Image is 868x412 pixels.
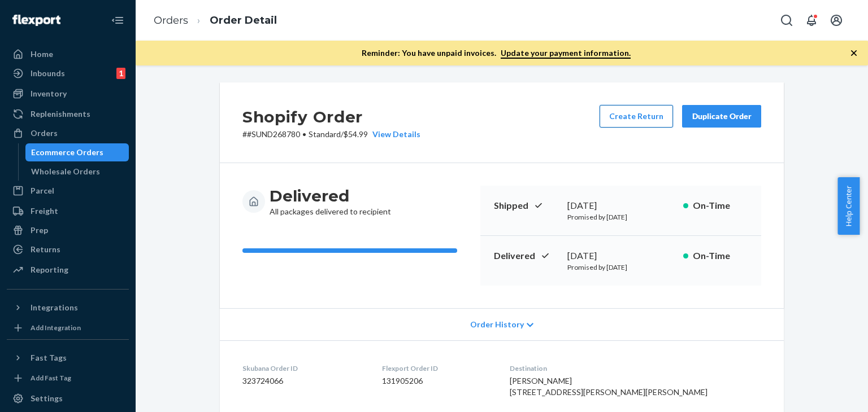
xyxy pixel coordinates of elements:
[270,186,391,206] h3: Delivered
[7,182,129,200] a: Parcel
[309,129,341,139] span: Standard
[31,49,53,60] div: Home
[7,299,129,317] button: Integrations
[12,15,60,26] img: Flexport logo
[7,321,129,335] a: Add Integration
[494,199,558,212] p: Shipped
[154,14,188,27] a: Orders
[31,128,58,139] div: Orders
[7,45,129,63] a: Home
[567,199,674,212] div: [DATE]
[510,376,708,397] span: [PERSON_NAME] [STREET_ADDRESS][PERSON_NAME][PERSON_NAME]
[31,302,78,313] div: Integrations
[242,363,364,373] dt: Skubana Order ID
[210,14,277,27] a: Order Detail
[693,199,748,212] p: On-Time
[31,373,71,383] div: Add Fast Tag
[567,262,674,272] p: Promised by [DATE]
[600,105,673,128] button: Create Return
[510,363,761,373] dt: Destination
[31,166,100,177] div: Wholesale Orders
[31,185,54,196] div: Parcel
[242,375,364,387] dd: 323724066
[31,108,90,120] div: Replenishments
[362,47,631,59] p: Reminder: You have unpaid invoices.
[825,9,848,32] button: Open account menu
[7,349,129,367] button: Fast Tags
[242,129,420,140] p: # #SUND268780 / $54.99
[567,249,674,262] div: [DATE]
[25,143,129,161] a: Ecommerce Orders
[31,264,68,275] div: Reporting
[837,177,860,235] button: Help Center
[31,88,67,99] div: Inventory
[31,352,67,363] div: Fast Tags
[501,48,631,59] a: Update your payment information.
[682,105,761,128] button: Duplicate Order
[368,129,420,140] button: View Details
[382,363,492,373] dt: Flexport Order ID
[7,105,129,123] a: Replenishments
[775,9,798,32] button: Open Search Box
[31,205,58,217] div: Freight
[7,85,129,103] a: Inventory
[31,244,60,255] div: Returns
[382,375,492,387] dd: 131905206
[470,319,524,330] span: Order History
[242,105,420,129] h2: Shopify Order
[31,147,103,158] div: Ecommerce Orders
[7,124,129,142] a: Orders
[567,212,674,222] p: Promised by [DATE]
[25,163,129,181] a: Wholesale Orders
[31,323,81,332] div: Add Integration
[106,9,129,32] button: Close Navigation
[7,240,129,258] a: Returns
[31,225,48,236] div: Prep
[302,129,306,139] span: •
[270,186,391,217] div: All packages delivered to recipient
[693,249,748,262] p: On-Time
[7,64,129,82] a: Inbounds1
[116,68,125,79] div: 1
[7,389,129,407] a: Settings
[7,261,129,279] a: Reporting
[7,202,129,220] a: Freight
[800,9,823,32] button: Open notifications
[494,249,558,262] p: Delivered
[145,4,286,37] ol: breadcrumbs
[7,371,129,385] a: Add Fast Tag
[31,68,65,79] div: Inbounds
[31,393,63,404] div: Settings
[7,221,129,239] a: Prep
[692,111,752,122] div: Duplicate Order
